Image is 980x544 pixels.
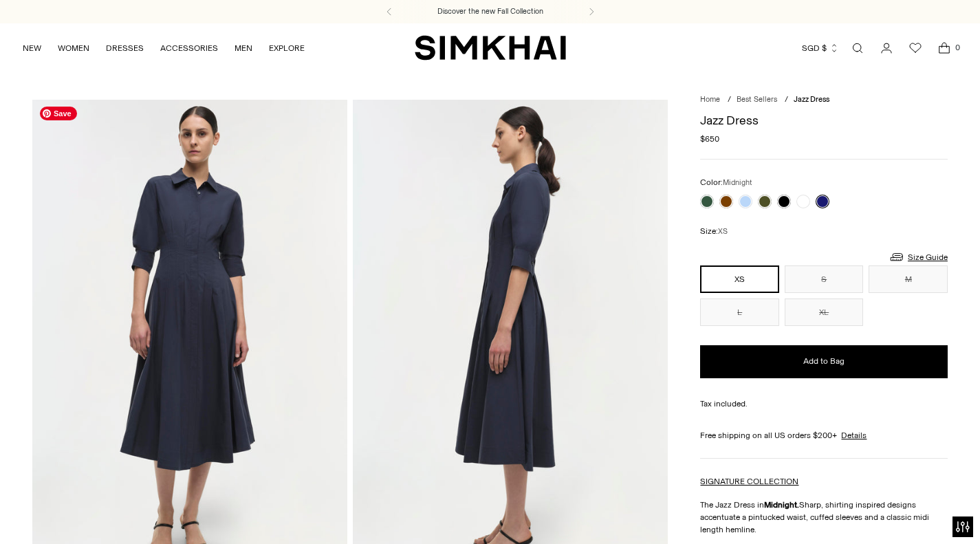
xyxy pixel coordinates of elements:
[23,33,41,63] a: NEW
[700,94,948,106] nav: breadcrumbs
[415,34,566,61] a: SIMKHAI
[700,225,728,238] label: Size:
[700,95,720,104] a: Home
[700,114,948,127] h1: Jazz Dress
[785,298,864,326] button: XL
[844,34,871,62] a: Open search modal
[951,41,963,54] span: 0
[106,33,144,63] a: DRESSES
[930,34,958,62] a: Open cart modal
[728,94,731,106] div: /
[700,265,779,293] button: XS
[889,248,948,265] a: Size Guide
[700,133,719,145] span: $650
[700,477,798,486] a: SIGNATURE COLLECTION
[700,499,948,536] p: The Jazz Dress in Sharp, shirting inspired designs accentuate a pintucked waist, cuffed sleeves a...
[58,33,89,63] a: WOMEN
[40,107,77,120] span: Save
[737,95,777,104] a: Best Sellers
[794,95,829,104] span: Jazz Dress
[235,33,252,63] a: MEN
[437,6,543,17] a: Discover the new Fall Collection
[718,227,728,236] span: XS
[700,345,948,378] button: Add to Bag
[785,94,788,106] div: /
[902,34,929,62] a: Wishlist
[802,33,839,63] button: SGD $
[160,33,218,63] a: ACCESSORIES
[785,265,864,293] button: S
[873,34,900,62] a: Go to the account page
[803,356,845,367] span: Add to Bag
[269,33,305,63] a: EXPLORE
[700,298,779,326] button: L
[764,500,799,510] strong: Midnight.
[700,398,948,410] div: Tax included.
[841,429,867,442] a: Details
[700,176,752,189] label: Color:
[700,429,948,442] div: Free shipping on all US orders $200+
[869,265,948,293] button: M
[723,178,752,187] span: Midnight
